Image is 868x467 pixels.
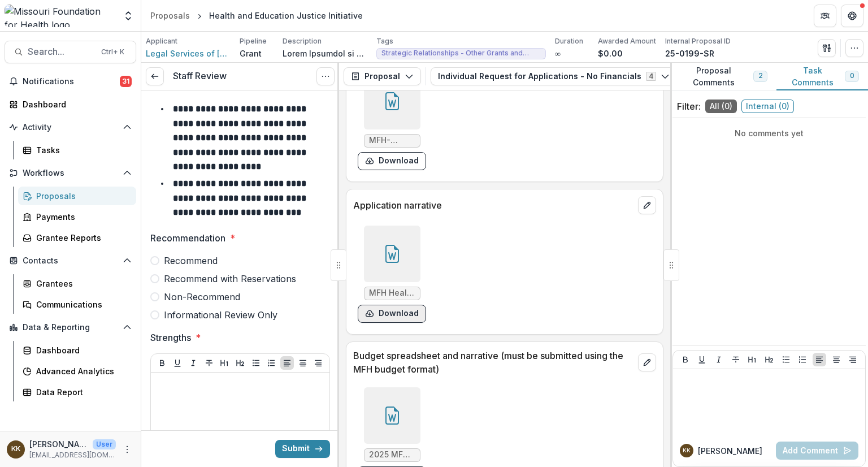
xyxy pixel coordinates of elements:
button: More [120,443,134,456]
div: Ctrl + K [99,46,127,58]
span: 0 [850,72,854,80]
button: Notifications31 [5,72,136,90]
p: Application narrative [353,198,633,212]
p: Duration [555,36,583,46]
button: Bullet List [249,356,263,370]
button: Align Left [280,356,294,370]
button: Align Center [830,353,843,366]
button: Underline [171,356,184,370]
span: Notifications [23,77,120,87]
a: Grantees [18,274,136,293]
span: Recommend [164,254,218,267]
p: Description [283,36,322,46]
a: Tasks [18,141,136,159]
button: Submit [275,440,330,458]
span: 2025 MFH HEJI Budget and Budget Narrative.docx [369,450,415,460]
button: Bold [679,353,692,366]
button: Open Workflows [5,164,136,182]
button: Task Comments [776,63,868,90]
button: Strike [729,353,743,366]
button: Italicize [712,353,726,366]
button: Bullet List [779,353,793,366]
p: No comments yet [677,127,861,139]
button: Align Right [846,353,860,366]
button: Open entity switcher [120,5,136,27]
div: Data Report [36,386,127,398]
button: Open Contacts [5,252,136,270]
a: Payments [18,207,136,226]
div: MFH-Grant-Acknowledgement(3).docdownload-form-response [358,73,426,170]
button: Add Comment [776,442,858,460]
div: Katie Kaufmann [683,448,691,453]
button: Heading 1 [745,353,759,366]
button: Italicize [186,356,200,370]
button: download-form-response [358,305,426,323]
p: Grant [240,47,262,59]
p: Internal Proposal ID [665,36,731,46]
a: Dashboard [18,341,136,360]
button: Align Center [296,356,310,370]
button: Align Left [813,353,826,366]
button: Underline [695,353,709,366]
p: $0.00 [598,47,623,59]
p: Budget spreadsheet and narrative (must be submitted using the MFH budget format) [353,349,633,376]
span: 31 [120,76,132,87]
button: Get Help [841,5,863,27]
span: Strategic Relationships - Other Grants and Contracts [381,49,541,57]
div: Proposals [150,10,190,21]
a: Proposals [18,187,136,205]
p: User [93,439,116,449]
a: Proposals [146,7,194,24]
button: Proposal [344,67,421,85]
p: Pipeline [240,36,267,46]
a: Legal Services of [GEOGRAPHIC_DATA][US_STATE], Inc. [146,47,231,59]
button: Ordered List [796,353,809,366]
div: MFH Health and Education Justice Initiative Application Narrative FINAL.docxdownload-form-response [358,226,426,323]
p: Strengths [150,331,191,344]
a: Dashboard [5,95,136,114]
p: Recommendation [150,231,225,245]
button: Ordered List [264,356,278,370]
button: Proposal Comments [670,63,776,90]
p: 25-0199-SR [665,47,714,59]
a: Data Report [18,383,136,401]
button: download-form-response [358,152,426,170]
button: Partners [814,5,836,27]
a: Advanced Analytics [18,362,136,380]
button: Strike [202,356,216,370]
p: Awarded Amount [598,36,656,46]
div: Advanced Analytics [36,365,127,377]
div: Dashboard [23,98,127,110]
p: [PERSON_NAME] [29,438,88,450]
p: Tags [376,36,393,46]
div: Grantee Reports [36,232,127,244]
div: Proposals [36,190,127,202]
div: Tasks [36,144,127,156]
button: Search... [5,41,136,63]
span: Contacts [23,256,118,266]
span: MFH-Grant-Acknowledgement(3).doc [369,136,415,145]
button: Open Data & Reporting [5,318,136,336]
p: Lorem Ipsumdol si Ametcon Adipisci'e Seddoe tem Incididun Utlabor Etdolorema (ALIQ) enim ad minim... [283,47,367,59]
span: 2 [758,72,762,80]
p: [PERSON_NAME] [698,445,762,457]
button: Open Activity [5,118,136,136]
p: Applicant [146,36,177,46]
button: edit [638,196,656,214]
h3: Staff Review [173,71,227,81]
button: Align Right [311,356,325,370]
div: Grantees [36,278,127,289]
button: Heading 2 [233,356,247,370]
span: MFH Health and Education Justice Initiative Application Narrative FINAL.docx [369,288,415,298]
span: All ( 0 ) [705,100,737,113]
span: Activity [23,123,118,132]
span: Workflows [23,168,118,178]
span: Internal ( 0 ) [741,100,794,113]
button: Individual Request for Applications - No Financials4 [431,67,677,85]
div: Dashboard [36,344,127,356]
div: Health and Education Justice Initiative [209,10,363,21]
a: Communications [18,295,136,314]
nav: breadcrumb [146,7,367,24]
span: Data & Reporting [23,323,118,332]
